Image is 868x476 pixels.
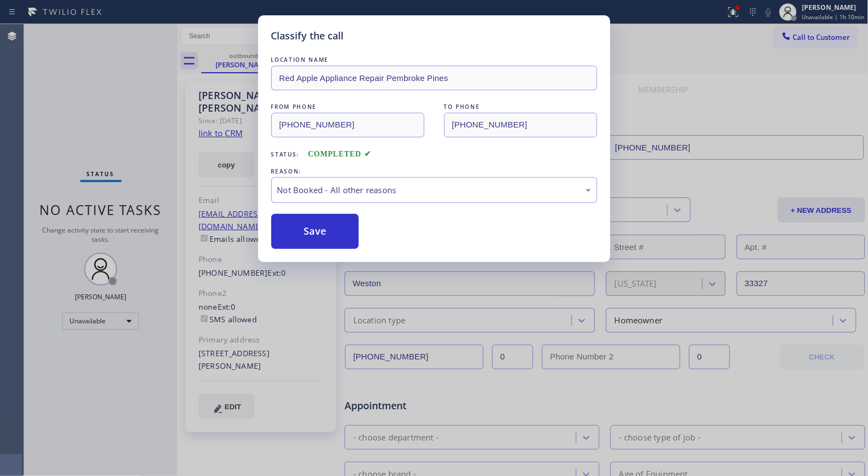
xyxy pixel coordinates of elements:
h5: Classify the call [271,28,344,43]
button: Save [271,214,359,249]
span: COMPLETED [308,150,371,158]
input: From phone [271,113,424,137]
div: Not Booked - All other reasons [277,184,591,196]
div: TO PHONE [444,101,597,113]
div: FROM PHONE [271,101,424,113]
span: Status: [271,150,300,158]
div: REASON: [271,166,597,177]
input: To phone [444,113,597,137]
div: LOCATION NAME [271,54,597,66]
